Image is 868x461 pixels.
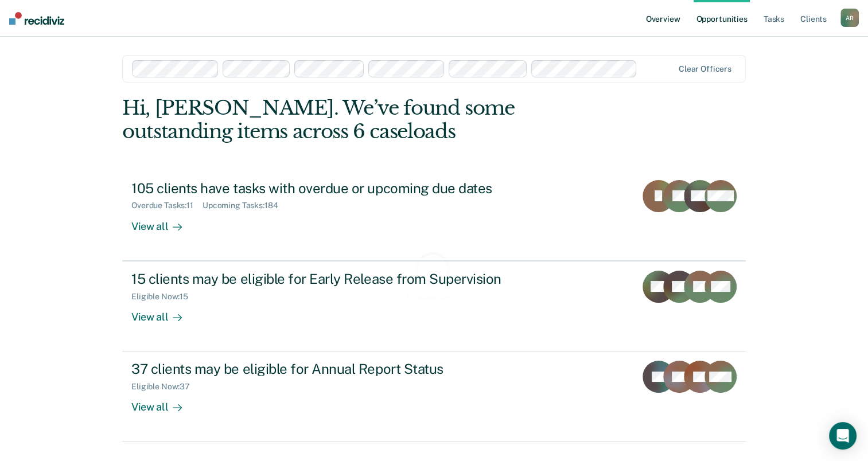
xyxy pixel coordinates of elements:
a: 15 clients may be eligible for Early Release from SupervisionEligible Now:15View all [122,261,746,351]
div: Open Intercom Messenger [829,422,857,450]
a: 105 clients have tasks with overdue or upcoming due datesOverdue Tasks:11Upcoming Tasks:184View all [122,171,746,261]
div: 37 clients may be eligible for Annual Report Status [131,361,534,377]
div: Upcoming Tasks : 184 [203,201,287,210]
div: 15 clients may be eligible for Early Release from Supervision [131,271,534,287]
img: Recidiviz [9,12,64,25]
div: View all [131,210,196,233]
div: Clear officers [679,64,731,74]
div: Overdue Tasks : 11 [131,201,203,210]
div: A R [840,9,859,27]
div: View all [131,392,196,414]
a: 37 clients may be eligible for Annual Report StatusEligible Now:37View all [122,351,746,442]
div: 105 clients have tasks with overdue or upcoming due dates [131,180,534,197]
div: Eligible Now : 15 [131,292,197,302]
div: View all [131,301,196,323]
div: Eligible Now : 37 [131,382,199,392]
div: Hi, [PERSON_NAME]. We’ve found some outstanding items across 6 caseloads [122,96,621,143]
button: AR [840,9,859,27]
